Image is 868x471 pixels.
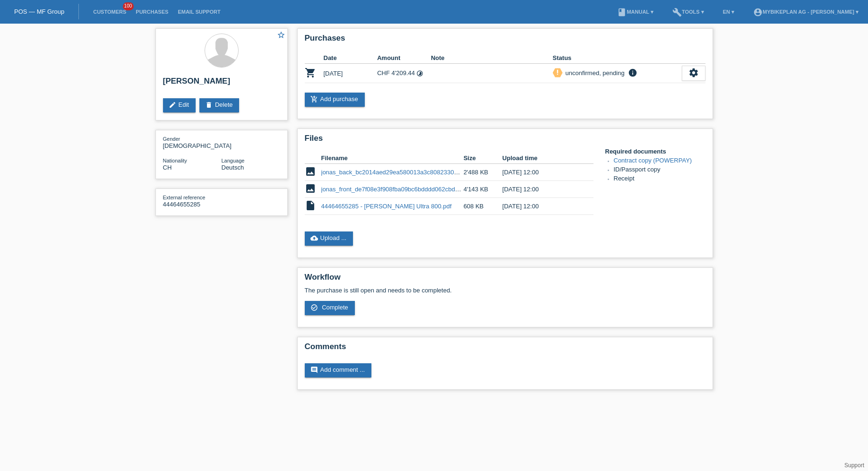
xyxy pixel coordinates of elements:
[163,77,280,91] h2: [PERSON_NAME]
[502,164,580,181] td: [DATE] 12:00
[614,166,705,175] li: ID/Passport copy
[464,198,502,215] td: 608 KB
[305,301,355,315] a: check_circle_outline Complete
[718,9,739,15] a: EN ▾
[305,287,705,294] p: The purchase is still open and needs to be completed.
[305,34,705,48] h2: Purchases
[614,157,692,164] a: Contract copy (POWERPAY)
[88,9,131,15] a: Customers
[163,98,196,112] a: editEdit
[553,52,682,64] th: Status
[163,135,222,149] div: [DEMOGRAPHIC_DATA]
[612,9,658,15] a: bookManual ▾
[668,9,709,15] a: buildTools ▾
[502,198,580,215] td: [DATE] 12:00
[627,68,638,77] i: info
[464,164,502,181] td: 2'488 KB
[321,169,478,176] a: jonas_back_bc2014aed29ea580013a3c8082330e7e.jpeg
[305,134,705,148] h2: Files
[321,153,464,164] th: Filename
[199,98,240,112] a: deleteDelete
[672,8,682,17] i: build
[222,158,245,163] span: Language
[205,101,213,109] i: delete
[464,153,502,164] th: Size
[310,366,318,374] i: comment
[305,342,705,356] h2: Comments
[305,273,705,287] h2: Workflow
[431,52,553,64] th: Note
[324,64,378,83] td: [DATE]
[844,462,864,469] a: Support
[305,363,372,377] a: commentAdd comment ...
[377,52,431,64] th: Amount
[310,234,318,242] i: cloud_upload
[748,9,863,15] a: account_circleMybikeplan AG - [PERSON_NAME] ▾
[502,153,580,164] th: Upload time
[321,186,472,193] a: jonas_front_de7f08e3f908fba09bc6bdddd062cbdb.jpeg
[605,148,705,155] h4: Required documents
[416,70,423,77] i: Instalments (48 instalments)
[131,9,173,15] a: Purchases
[173,9,225,15] a: Email Support
[563,68,625,78] div: unconfirmed, pending
[123,2,134,10] span: 100
[464,181,502,198] td: 4'143 KB
[321,203,452,210] a: 44464655285 - [PERSON_NAME] Ultra 800.pdf
[753,8,763,17] i: account_circle
[222,164,244,171] span: Deutsch
[305,183,316,194] i: image
[163,158,187,163] span: Nationality
[310,95,318,103] i: add_shopping_cart
[305,200,316,211] i: insert_drive_file
[14,8,64,15] a: POS — MF Group
[277,31,285,39] i: star_border
[688,68,699,78] i: settings
[163,194,222,208] div: 44464655285
[305,231,353,246] a: cloud_uploadUpload ...
[614,175,705,184] li: Receipt
[554,69,561,76] i: priority_high
[277,31,285,41] a: star_border
[617,8,627,17] i: book
[163,136,180,142] span: Gender
[163,164,172,171] span: Switzerland
[377,64,431,83] td: CHF 4'209.44
[502,181,580,198] td: [DATE] 12:00
[310,304,318,311] i: check_circle_outline
[305,93,365,107] a: add_shopping_cartAdd purchase
[163,195,206,200] span: External reference
[322,304,348,311] span: Complete
[305,166,316,177] i: image
[305,67,316,78] i: POSP00027958
[169,101,176,109] i: edit
[324,52,378,64] th: Date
